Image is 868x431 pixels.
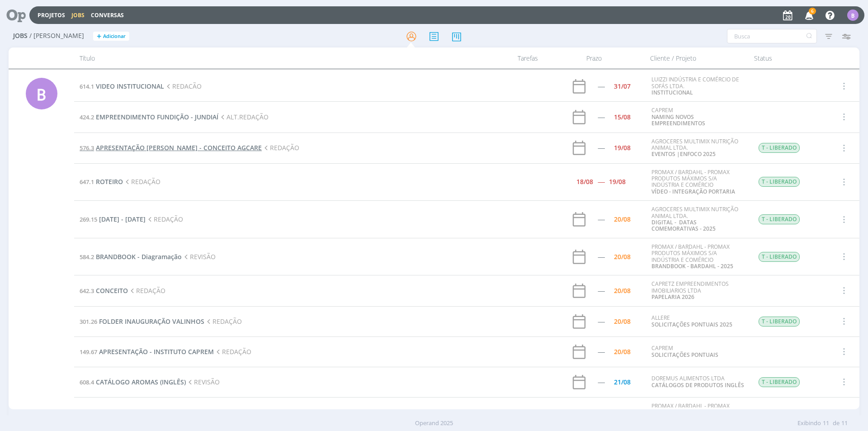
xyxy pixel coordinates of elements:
div: Cliente / Projeto [645,47,749,69]
a: 301.26FOLDER INAUGURAÇÃO VALINHOS [80,317,204,326]
span: 642.3 [80,287,94,295]
div: 21/08 [614,379,631,385]
div: Prazo [543,47,645,69]
span: 608.4 [80,378,94,386]
div: 20/08 [614,254,631,260]
a: 269.15[DATE] - [DATE] [80,215,146,223]
a: EVENTOS |ENFOCO 2025 [651,150,716,158]
span: REDAÇÃO [204,317,242,326]
span: de [833,419,840,428]
div: CAPREM [651,345,745,358]
a: Conversas [91,11,124,19]
span: REDAÇÃO [128,286,165,295]
span: T - LIBERADO [759,252,800,262]
span: T - LIBERADO [759,377,800,387]
span: 6 [809,8,816,14]
a: 149.67APRESENTAÇÃO - INSTITUTO CAPREM [80,347,214,356]
div: 19/08 [614,145,631,151]
div: ----- [598,288,604,294]
a: CATÁLOGOS DE PRODUTOS INGLÊS [651,381,744,389]
div: ----- [598,318,604,325]
span: CONCEITO [96,286,128,295]
span: CATÁLOGO AROMAS (INGLÊS) [96,378,186,386]
div: PROMAX / BARDAHL - PROMAX PRODUTOS MÁXIMOS S/A INDÚSTRIA E COMÉRCIO [651,169,745,195]
div: AGROCERES MULTIMIX NUTRIÇÃO ANIMAL LTDA. [651,138,745,158]
div: 15/08 [614,114,631,120]
div: 20/08 [614,288,631,294]
button: B [847,7,859,23]
div: ----- [598,379,604,385]
div: ----- [598,349,604,355]
a: BRANDBOOK - BARDAHL - 2025 [651,262,733,270]
a: INSTITUCIONAL [651,89,693,96]
div: LUIZZI INDÚSTRIA E COMÉRCIO DE SOFÁS LTDA. [651,76,745,96]
span: REDAÇÃO [146,215,183,223]
input: Busca [727,29,817,43]
a: SOLICITAÇÕES PONTUAIS 2025 [651,321,732,328]
div: 20/08 [614,349,631,355]
div: 18/08 [576,179,593,185]
span: T - LIBERADO [759,214,800,224]
span: EMPREENDIMENTO FUNDIÇÃO - JUNDIAÍ [96,113,218,121]
div: DOREMUS ALIMENTOS LTDA [651,375,745,388]
div: ALLERE [651,315,745,328]
div: CAPRETZ EMPREENDIMENTOS IMOBILIARIOS LTDA [651,281,745,300]
span: REDAÇÃO [262,143,299,152]
span: 424.2 [80,113,94,121]
span: 11 [823,419,829,428]
button: +Adicionar [93,32,129,41]
span: Jobs [13,32,28,40]
button: Conversas [88,12,127,19]
a: DIGITAL - DATAS COMEMORATIVAS - 2025 [651,218,716,232]
span: Exibindo [797,419,821,428]
div: 20/08 [614,318,631,325]
a: 647.1ROTEIRO [80,177,123,186]
a: VÍDEO - INTEGRAÇÃO PORTARIA [651,188,735,195]
span: / [PERSON_NAME] [29,32,84,40]
a: NAMING NOVOS EMPREENDIMENTOS [651,113,705,127]
span: 614.1 [80,82,94,90]
span: 149.67 [80,348,97,356]
span: T - LIBERADO [759,177,800,187]
span: 576.3 [80,144,94,152]
span: T - LIBERADO [759,317,800,327]
a: PAPELARIA 2026 [651,293,694,301]
button: 6 [799,7,818,24]
span: 647.1 [80,178,94,186]
span: VIDEO INSTITUCIONAL [96,82,164,90]
div: B [26,78,57,109]
span: BRANDBOOK - Diagramação [96,252,182,261]
span: Adicionar [103,33,126,39]
div: 31/07 [614,83,631,90]
div: 19/08 [609,179,626,185]
div: AGROCERES MULTIMIX NUTRIÇÃO ANIMAL LTDA. [651,206,745,232]
div: ----- [598,254,604,260]
span: 269.15 [80,215,97,223]
div: ----- [598,216,604,223]
a: 576.3APRESENTAÇÃO [PERSON_NAME] - CONCEITO AGCARE [80,143,262,152]
div: Tarefas [489,47,543,69]
span: REDAÇÃO [214,347,251,356]
button: Jobs [69,12,87,19]
a: 608.4CATÁLOGO AROMAS (INGLÊS) [80,378,186,386]
span: ALT.REDAÇÃO [218,113,269,121]
span: REVISÃO [186,378,220,386]
a: SOLICITAÇÕES PONTUAIS [651,351,718,359]
a: Jobs [71,11,85,19]
div: CAPREM [651,107,745,127]
span: 11 [841,419,848,428]
div: ----- [598,83,604,90]
span: FOLDER INAUGURAÇÃO VALINHOS [99,317,204,326]
span: APRESENTAÇÃO [PERSON_NAME] - CONCEITO AGCARE [96,143,262,152]
span: APRESENTAÇÃO - INSTITUTO CAPREM [99,347,214,356]
div: Status [749,47,826,69]
div: B [847,9,859,21]
div: Título [74,47,489,69]
span: ROTEIRO [96,177,123,186]
a: 614.1VIDEO INSTITUCIONAL [80,82,164,90]
span: 584.2 [80,253,94,261]
a: 584.2BRANDBOOK - Diagramação [80,252,182,261]
button: Projetos [35,12,68,19]
div: ----- [598,145,604,151]
span: [DATE] - [DATE] [99,215,146,223]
